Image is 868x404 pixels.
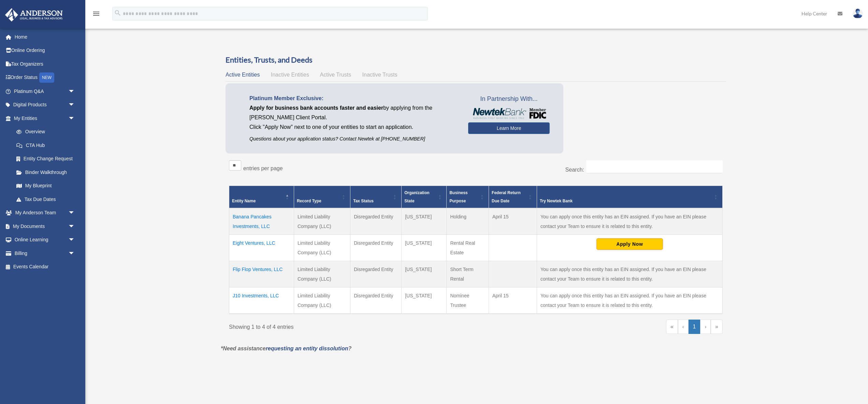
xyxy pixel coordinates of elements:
[5,44,85,57] a: Online Ordering
[689,320,700,334] a: 1
[229,234,294,261] td: Eight Ventures, LLC
[700,320,711,334] a: Next
[39,72,54,83] div: NEW
[350,261,402,287] td: Disregarded Entity
[5,57,85,71] a: Tax Organizers
[402,186,447,208] th: Organization State: Activate to sort
[271,72,309,78] span: Inactive Entities
[320,72,351,78] span: Active Trusts
[596,238,663,250] button: Apply Now
[294,287,350,314] td: Limited Liability Company (LLC)
[5,98,85,112] a: Digital Productsarrow_drop_down
[68,246,82,260] span: arrow_drop_down
[221,346,351,351] em: *Need assistance ?
[243,165,283,171] label: entries per page
[226,72,260,78] span: Active Entities
[402,234,447,261] td: [US_STATE]
[678,320,689,334] a: Previous
[229,261,294,287] td: Flip Flop Ventures, LLC
[404,190,429,203] span: Organization State
[10,125,78,139] a: Overview
[362,72,397,78] span: Inactive Trusts
[447,208,489,235] td: Holding
[5,206,85,220] a: My Anderson Teamarrow_drop_down
[92,10,100,18] i: menu
[350,287,402,314] td: Disregarded Entity
[537,287,723,314] td: You can apply once this entity has an EIN assigned. If you have an EIN please contact your Team t...
[402,261,447,287] td: [US_STATE]
[5,219,85,233] a: My Documentsarrow_drop_down
[294,261,350,287] td: Limited Liability Company (LLC)
[447,261,489,287] td: Short Term Rental
[5,71,85,85] a: Order StatusNEW
[3,8,65,22] img: Anderson Advisors Platinum Portal
[350,234,402,261] td: Disregarded Entity
[229,186,294,208] th: Entity Name: Activate to invert sorting
[229,320,471,332] div: Showing 1 to 4 of 4 entries
[68,111,82,125] span: arrow_drop_down
[10,152,82,166] a: Entity Change Request
[537,261,723,287] td: You can apply once this entity has an EIN assigned. If you have an EIN please contact your Team t...
[249,122,458,132] p: Click "Apply Now" next to one of your entities to start an application.
[5,30,85,44] a: Home
[249,103,458,122] p: by applying from the [PERSON_NAME] Client Portal.
[10,192,82,206] a: Tax Due Dates
[492,190,521,203] span: Federal Return Due Date
[10,165,82,179] a: Binder Walkthrough
[294,208,350,235] td: Limited Liability Company (LLC)
[447,186,489,208] th: Business Purpose: Activate to sort
[92,12,100,18] a: menu
[449,190,467,203] span: Business Purpose
[249,105,383,111] span: Apply for business bank accounts faster and easier
[666,320,678,334] a: First
[114,9,121,17] i: search
[447,234,489,261] td: Rental Real Estate
[68,206,82,220] span: arrow_drop_down
[402,208,447,235] td: [US_STATE]
[540,197,712,205] div: Try Newtek Bank
[489,287,537,314] td: April 15
[229,287,294,314] td: J10 Investments, LLC
[711,320,723,334] a: Last
[489,186,537,208] th: Federal Return Due Date: Activate to sort
[537,208,723,235] td: You can apply once this entity has an EIN assigned. If you have an EIN please contact your Team t...
[472,108,546,119] img: NewtekBankLogoSM.png
[266,346,348,351] a: requesting an entity dissolution
[5,84,85,98] a: Platinum Q&Aarrow_drop_down
[68,98,82,112] span: arrow_drop_down
[5,233,85,247] a: Online Learningarrow_drop_down
[353,199,374,203] span: Tax Status
[5,111,82,125] a: My Entitiesarrow_drop_down
[229,208,294,235] td: Banana Pancakes Investments, LLC
[297,199,321,203] span: Record Type
[294,234,350,261] td: Limited Liability Company (LLC)
[468,94,550,105] span: In Partnership With...
[565,167,584,173] label: Search:
[249,94,458,103] p: Platinum Member Exclusive:
[350,208,402,235] td: Disregarded Entity
[232,199,256,203] span: Entity Name
[68,233,82,247] span: arrow_drop_down
[294,186,350,208] th: Record Type: Activate to sort
[468,122,550,134] a: Learn More
[5,260,85,274] a: Events Calendar
[10,179,82,193] a: My Blueprint
[853,9,863,18] img: User Pic
[10,138,82,152] a: CTA Hub
[537,186,723,208] th: Try Newtek Bank : Activate to sort
[226,55,726,65] h3: Entities, Trusts, and Deeds
[402,287,447,314] td: [US_STATE]
[68,219,82,233] span: arrow_drop_down
[249,135,458,143] p: Questions about your application status? Contact Newtek at [PHONE_NUMBER]
[350,186,402,208] th: Tax Status: Activate to sort
[68,84,82,98] span: arrow_drop_down
[447,287,489,314] td: Nominee Trustee
[5,246,85,260] a: Billingarrow_drop_down
[489,208,537,235] td: April 15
